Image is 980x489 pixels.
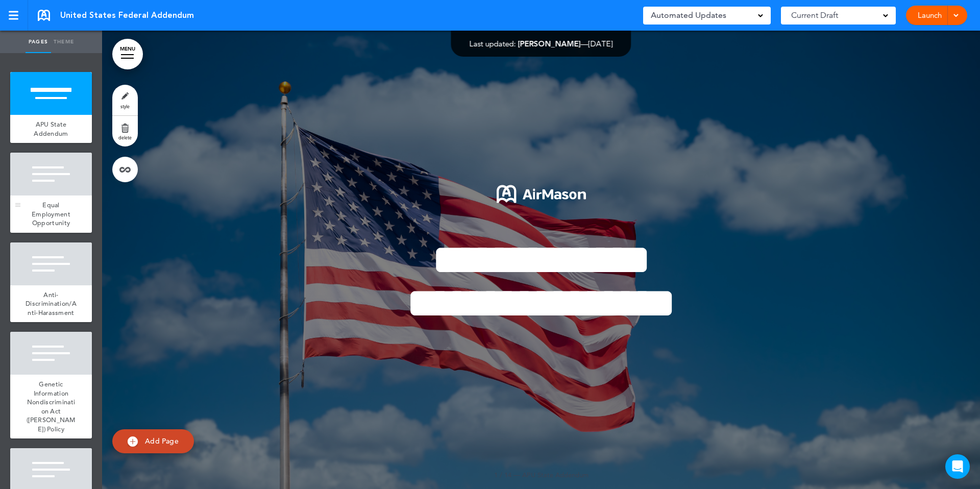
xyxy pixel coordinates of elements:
div: Open Intercom Messenger [945,454,970,479]
span: [PERSON_NAME] [518,39,581,48]
span: style [120,103,130,109]
a: delete [112,116,138,146]
span: Automated Updates [651,8,726,22]
span: Add Page [145,436,179,446]
a: Equal Employment Opportunity [10,195,92,233]
a: APU State Addendum [10,115,92,143]
span: Equal Employment Opportunity [32,201,70,227]
span: delete [118,134,132,140]
img: 1722553576973-Airmason_logo_White.png [497,185,586,203]
span: [DATE] [589,39,613,48]
a: MENU [112,39,143,69]
span: — [513,471,520,479]
a: Anti-Discrimination/Anti-Harassment [10,285,92,323]
a: Launch [914,6,946,25]
span: 1 / 14 [494,471,511,479]
a: Genetic Information Nondiscrimination Act ([PERSON_NAME]) Policy [10,375,92,438]
span: Last updated: [470,39,516,48]
span: Anti-Discrimination/Anti-Harassment [26,290,77,317]
div: — [470,40,613,47]
span: Genetic Information Nondiscrimination Act ([PERSON_NAME]) Policy [27,380,76,433]
span: APU State Addendum [522,471,589,479]
span: APU State Addendum [34,120,68,138]
span: United States Federal Addendum [60,10,194,21]
a: Pages [26,31,51,53]
a: style [112,85,138,115]
a: Add Page [112,429,194,453]
span: Current Draft [791,8,838,22]
img: add.svg [128,436,138,447]
a: Theme [51,31,77,53]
